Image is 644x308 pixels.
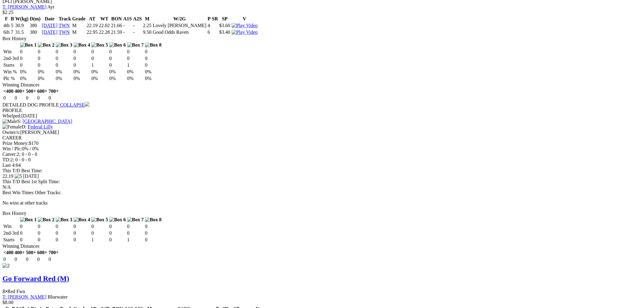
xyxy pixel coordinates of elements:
[127,55,144,61] td: 0
[2,163,16,168] span: Last 4:
[2,124,22,130] img: Female
[42,23,58,28] a: [DATE]
[72,16,86,22] th: Grade
[133,29,142,35] td: -
[111,29,122,35] td: 21.59
[91,62,108,68] td: 1
[99,29,110,35] td: 22.28
[2,124,26,129] span: D:
[37,223,55,229] td: 0
[59,30,70,35] a: TWN
[152,23,207,29] td: Lovely [PERSON_NAME]
[91,55,108,61] td: 0
[73,49,91,55] td: 0
[38,217,54,222] img: Box 2
[145,62,162,68] td: 0
[55,49,73,55] td: 0
[2,10,13,15] span: $2.25
[73,62,91,68] td: 0
[73,230,91,236] td: 0
[38,42,54,48] img: Box 2
[23,119,72,124] a: [GEOGRAPHIC_DATA]
[232,30,258,35] img: Play Video
[109,237,126,243] td: 0
[2,135,642,141] div: CAREER
[2,168,43,173] span: This T/D Best Time:
[127,237,144,243] td: 1
[55,62,73,68] td: 0
[109,217,126,222] img: Box 6
[145,230,162,236] td: 0
[10,23,14,29] td: 5
[56,42,72,48] img: Box 3
[26,256,36,262] td: 0
[145,55,162,61] td: 0
[127,223,144,229] td: 0
[2,141,29,146] span: Prize Money:
[2,289,25,294] span: B Red Fwn
[2,102,642,108] div: DETAILED DOG PROFILE
[20,49,37,55] td: 0
[20,42,37,48] img: Box 1
[133,16,142,22] th: A2S
[15,29,29,35] td: 31.5
[2,173,13,179] span: 22.19
[48,250,59,256] th: 700+
[2,113,21,118] span: Whelped:
[2,275,69,282] a: Go Forward Red (M)
[207,16,211,22] th: P
[59,102,89,107] a: COLLAPSE
[219,29,231,35] td: $3.40
[48,95,59,101] td: 0
[2,113,642,119] div: [DATE]
[123,23,132,29] td: -
[2,4,47,9] a: T: [PERSON_NAME]
[2,163,642,168] div: 64
[3,62,19,68] td: Starts
[3,29,10,35] td: 6th
[2,179,642,190] div: N/A
[219,23,231,29] td: $3.60
[145,75,162,82] td: 0%
[55,237,73,243] td: 0
[86,29,98,35] td: 22.95
[143,23,152,29] td: 2.25
[145,69,162,75] td: 0%
[72,23,86,29] td: M
[2,243,642,249] div: Winning Distances
[123,29,132,35] td: -
[37,55,55,61] td: 0
[3,23,10,29] td: 4th
[48,88,59,94] th: 700+
[3,75,19,82] td: Plc %
[60,102,85,107] span: COLLAPSE
[55,75,73,82] td: 0%
[2,119,21,124] span: S:
[231,16,258,22] th: V
[10,16,14,22] th: B
[6,289,8,294] span: •
[145,237,162,243] td: 0
[109,62,126,68] td: 0
[73,55,91,61] td: 0
[2,36,642,41] div: Box History
[41,16,58,22] th: Date
[232,30,258,35] a: View replay
[91,42,108,48] img: Box 5
[14,256,25,262] td: 0
[145,217,162,222] img: Box 8
[91,237,108,243] td: 1
[111,23,122,29] td: 21.66
[30,23,41,29] td: 380
[127,217,144,222] img: Box 7
[2,141,642,146] div: $170
[2,119,17,124] img: Male
[2,157,10,162] span: TD:
[14,250,25,256] th: 400+
[26,88,36,94] th: 500+
[3,69,19,75] td: Win %
[3,223,19,229] td: Win
[2,300,13,305] span: $8.00
[127,42,144,48] img: Box 7
[109,223,126,229] td: 0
